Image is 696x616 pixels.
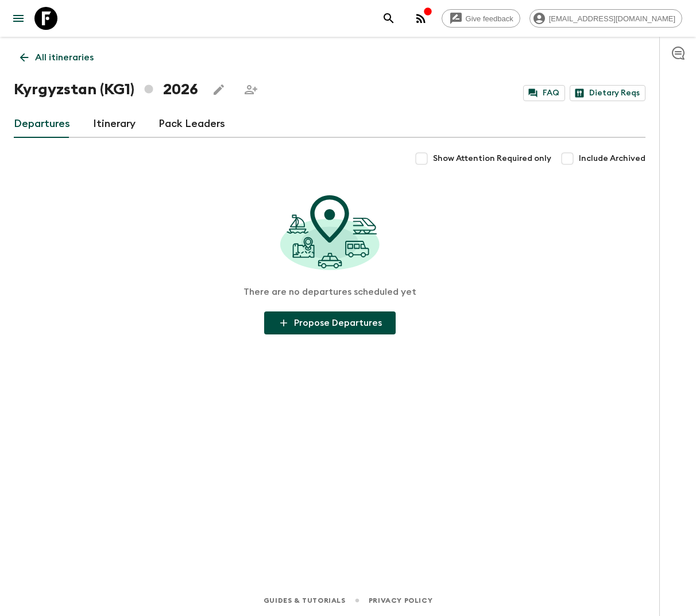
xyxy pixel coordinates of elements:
[377,7,400,30] button: search adventures
[442,9,520,28] a: Give feedback
[523,85,565,101] a: FAQ
[7,7,30,30] button: menu
[543,14,682,23] span: [EMAIL_ADDRESS][DOMAIN_NAME]
[459,14,520,23] span: Give feedback
[243,286,416,298] p: There are no departures scheduled yet
[14,46,100,69] a: All itineraries
[579,153,645,164] span: Include Archived
[207,78,230,101] button: Edit this itinerary
[369,594,432,607] a: Privacy Policy
[529,9,682,28] div: [EMAIL_ADDRESS][DOMAIN_NAME]
[570,85,645,101] a: Dietary Reqs
[264,311,396,334] button: Propose Departures
[158,110,225,138] a: Pack Leaders
[264,594,346,607] a: Guides & Tutorials
[14,110,70,138] a: Departures
[14,78,198,101] h1: Kyrgyzstan (KG1) 2026
[239,78,262,101] span: Share this itinerary
[93,110,136,138] a: Itinerary
[433,153,551,164] span: Show Attention Required only
[35,51,94,64] p: All itineraries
